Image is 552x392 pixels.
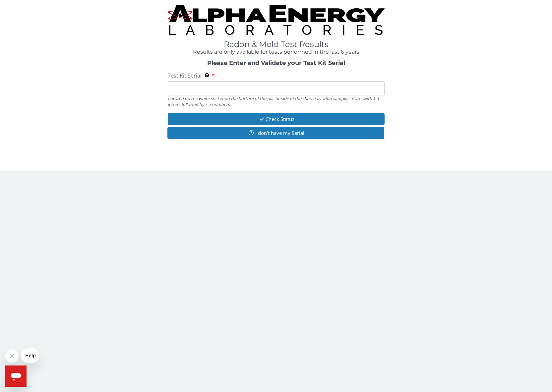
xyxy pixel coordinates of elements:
iframe: Button to launch messaging window [5,365,27,387]
strong: Please Enter and Validate your Test Kit Serial [207,59,345,67]
h1: Radon & Mold Test Results [168,40,385,49]
div: Located on the white sticker on the bottom of the plastic side of the charcoal radon sampler. Sta... [168,95,385,108]
button: Check Status [168,113,385,125]
iframe: Close message [5,350,19,363]
img: TightCrop.jpg [168,5,385,35]
button: I don't have my Serial [167,127,384,139]
h4: Results are only available for tests performed in the last 6 years [168,49,385,55]
span: Test Kit Serial [168,72,202,79]
iframe: Message from company [21,348,39,363]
